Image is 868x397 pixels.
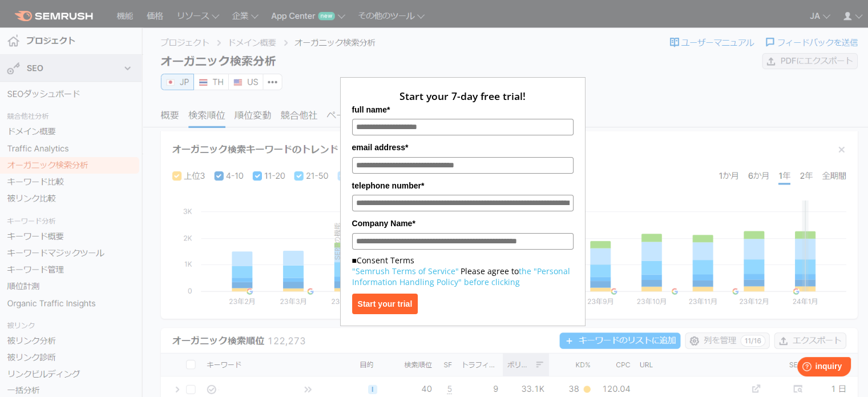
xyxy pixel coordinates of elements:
font: telephone number* [352,181,425,190]
font: Start your 7-day free trial! [399,89,526,103]
font: email address* [352,143,409,152]
font: Start your trial [358,299,413,308]
a: "Semrush Terms of Service" [352,266,459,276]
font: ■Consent Terms [352,255,414,266]
button: Start your trial [352,294,418,314]
a: the "Personal Information Handling Policy" before clicking [352,266,570,287]
font: Please agree to [461,266,519,276]
iframe: Help widget launcher [766,352,855,384]
font: full name* [352,105,390,114]
font: Company Name* [352,219,415,228]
